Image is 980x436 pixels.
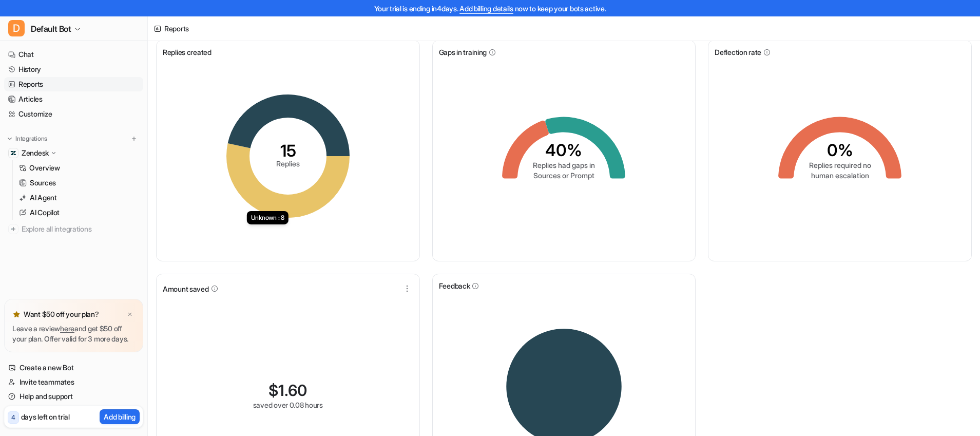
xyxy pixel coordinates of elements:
div: Reports [164,23,189,34]
span: Feedback [439,280,470,291]
span: Deflection rate [715,47,761,58]
a: Articles [4,92,143,106]
p: Add billing [104,411,136,422]
tspan: Sources or Prompt [533,171,594,180]
p: AI Copilot [30,207,60,218]
img: Zendesk [10,150,16,156]
span: Gaps in training [439,47,487,58]
a: Add billing details [459,4,513,13]
tspan: Replies [276,159,300,168]
tspan: 0% [827,140,853,160]
p: Overview [29,163,60,173]
tspan: Replies required no [809,161,871,169]
a: Overview [15,161,143,175]
p: Zendesk [22,148,49,158]
span: 1.60 [278,381,307,400]
span: Default Bot [31,22,71,36]
a: Invite teammates [4,375,143,389]
p: Leave a review and get $50 off your plan. Offer valid for 3 more days. [12,324,135,344]
div: $ [268,381,307,400]
img: expand menu [6,135,13,142]
button: Add billing [100,409,140,424]
button: Integrations [4,134,50,144]
tspan: Replies had gaps in [533,161,595,169]
p: Integrations [15,135,47,143]
img: star [12,310,21,318]
tspan: 40% [545,140,582,160]
p: 4 [11,413,15,422]
img: explore all integrations [8,224,18,234]
a: History [4,62,143,77]
tspan: 15 [280,141,296,161]
img: x [127,311,133,318]
div: saved over 0.08 hours [253,400,323,410]
p: AI Agent [30,193,57,203]
a: AI Agent [15,191,143,205]
span: Amount saved [163,283,209,294]
tspan: human escalation [811,171,869,180]
span: Replies created [163,47,212,58]
a: Customize [4,107,143,121]
a: Create a new Bot [4,361,143,375]
img: menu_add.svg [130,135,138,142]
a: Help and support [4,389,143,404]
span: Explore all integrations [22,221,139,237]
a: Reports [4,77,143,91]
p: Sources [30,178,56,188]
a: AI Copilot [15,205,143,220]
a: Chat [4,47,143,62]
p: Want $50 off your plan? [24,309,99,319]
a: here [60,324,74,333]
a: Explore all integrations [4,222,143,236]
a: Sources [15,176,143,190]
span: D [8,20,25,36]
p: days left on trial [21,411,70,422]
